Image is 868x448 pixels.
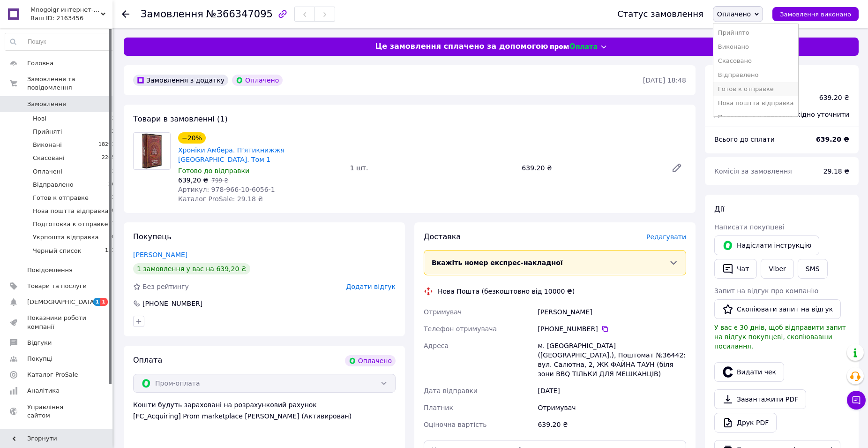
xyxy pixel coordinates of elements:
span: Нова поштта відправка [33,207,109,215]
li: Скасовано [713,54,799,68]
span: №366347095 [206,8,273,20]
span: Відправлено [33,181,74,189]
span: Скасовані [33,154,65,162]
span: Це замовлення сплачено за допомогою [375,41,548,52]
span: 153 [105,247,115,255]
span: Редагувати [646,233,686,241]
a: Друк PDF [714,413,777,433]
b: 639.20 ₴ [816,136,849,143]
time: [DATE] 18:48 [643,76,686,84]
span: 1 [100,298,108,306]
a: Завантажити PDF [714,389,806,409]
div: 639.20 ₴ [536,416,688,433]
div: Нова Пошта (безкоштовно від 10000 ₴) [435,287,577,296]
li: Готов к отправке [713,82,799,96]
div: Статус замовлення [617,9,703,19]
span: Оплата [133,356,162,364]
span: Запит на відгук про компанію [714,287,818,295]
div: 639.20 ₴ [518,161,664,175]
span: 0 [112,233,115,242]
span: Оціночна вартість [424,421,486,428]
span: 1 [93,298,101,306]
a: Viber [761,259,793,279]
li: Подготовка к отправке [713,110,799,124]
li: Прийнято [713,26,799,40]
div: [PHONE_NUMBER] [538,324,686,334]
span: Написати покупцеві [714,223,784,231]
span: Готов к отправке [33,194,89,202]
div: 1 замовлення у вас на 639,20 ₴ [133,263,250,274]
button: Чат з покупцем [847,391,866,410]
span: 1 [112,114,115,123]
span: Повідомлення [27,266,73,274]
span: 639,20 ₴ [178,176,208,184]
span: Відгуки [27,339,52,347]
li: Виконано [713,40,799,54]
span: Всього до сплати [714,136,775,143]
li: Нова поштта відправка [713,96,799,110]
button: Замовлення виконано [772,7,859,21]
div: Отримувач [536,399,688,416]
span: Артикул: 978-966-10-6056-1 [178,186,275,193]
span: 799 ₴ [211,177,228,184]
span: Замовлення [141,8,203,20]
span: Гаманець компанії [27,427,87,444]
button: Чат [714,259,757,279]
span: Товари та послуги [27,282,87,290]
span: Каталог ProSale [27,371,78,379]
span: Замовлення [27,100,66,108]
span: Подготовка к отправке [33,220,108,228]
span: У вас є 30 днів, щоб відправити запит на відгук покупцеві, скопіювавши посилання. [714,324,846,350]
span: Платник [424,404,453,411]
span: Дата відправки [424,387,478,395]
span: Без рейтингу [142,283,189,290]
span: Додати відгук [346,283,396,290]
button: Надіслати інструкцію [714,235,819,255]
span: Mnogoigr интернет-магазин [30,6,101,14]
span: Показники роботи компанії [27,314,87,331]
span: Покупець [133,232,172,241]
span: Доставка [714,111,747,118]
span: [DEMOGRAPHIC_DATA] [27,298,97,306]
div: −20% [178,132,206,144]
span: 1 [112,220,115,228]
span: Доставка [424,232,461,241]
button: Скопіювати запит на відгук [714,299,841,319]
div: [FC_Acquiring] Prom marketplace [PERSON_NAME] (Активирован) [133,411,396,421]
span: Вкажіть номер експрес-накладної [432,259,563,266]
input: Пошук [5,33,115,50]
div: Необхідно уточнити [774,104,855,125]
span: Адреса [424,342,449,349]
span: 1 [112,167,115,176]
span: Нові [33,114,46,123]
div: 1 шт. [346,161,518,175]
span: Замовлення та повідомлення [27,75,112,92]
button: SMS [798,259,828,279]
div: м. [GEOGRAPHIC_DATA] ([GEOGRAPHIC_DATA].), Поштомат №36442: вул. Салютна, 2, ЖК ФАЙНА ТАУН (біля ... [536,337,688,382]
span: Дії [714,205,724,213]
div: [DATE] [536,382,688,399]
span: Замовлення виконано [780,11,851,18]
span: Отримувач [424,308,462,316]
span: Телефон отримувача [424,325,497,333]
div: [PHONE_NUMBER] [142,299,203,308]
span: 29.18 ₴ [823,167,849,175]
span: Товари в замовленні (1) [133,114,228,123]
span: Покупці [27,355,52,363]
a: Редагувати [667,159,686,177]
span: Каталог ProSale: 29.18 ₴ [178,195,263,203]
li: Відправлено [713,68,799,82]
img: Хроніки Амбера. П’ятикнижжя Корвіна. Том 1 [142,133,163,169]
a: [PERSON_NAME] [133,251,187,258]
span: Укрпошта відправка [33,233,99,242]
span: Готово до відправки [178,167,249,175]
span: 2265 [102,154,115,162]
span: Виконані [33,141,62,149]
span: Аналітика [27,387,60,395]
div: Замовлення з додатку [133,75,228,86]
div: Оплачено [232,75,283,86]
span: Головна [27,59,53,68]
span: Управління сайтом [27,403,87,420]
span: 26 [108,181,115,189]
a: Хроніки Амбера. П’ятикнижжя [GEOGRAPHIC_DATA]. Том 1 [178,146,284,163]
